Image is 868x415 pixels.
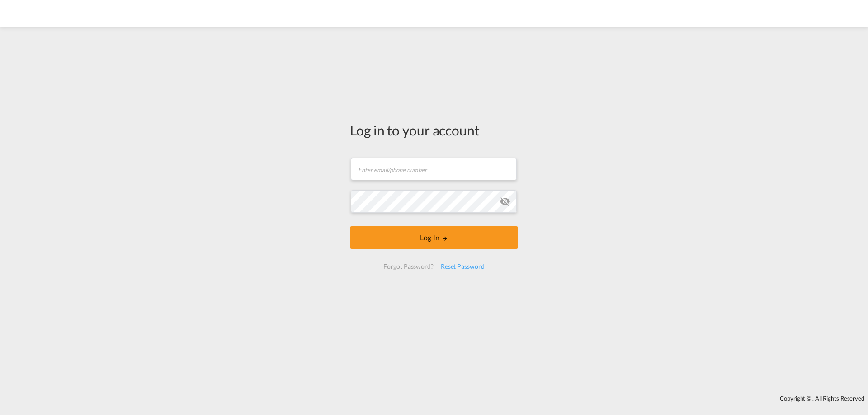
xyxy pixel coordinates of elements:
div: Log in to your account [350,121,518,140]
div: Forgot Password? [380,258,437,275]
button: LOGIN [350,226,518,249]
md-icon: icon-eye-off [500,196,510,207]
div: Reset Password [437,258,488,275]
input: Enter email/phone number [351,158,517,180]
